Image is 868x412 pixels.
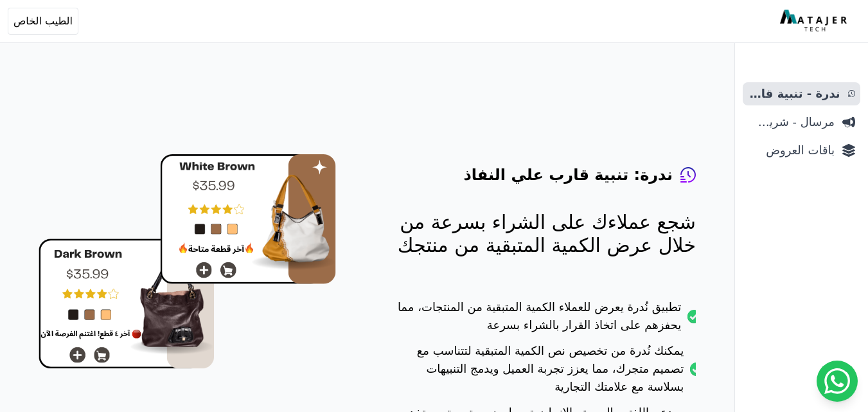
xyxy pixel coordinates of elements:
[780,10,850,33] img: MatajerTech Logo
[387,342,696,404] li: يمكنك نُدرة من تخصيص نص الكمية المتبقية لتتناسب مع تصميم متجرك، مما يعزز تجربة العميل ويدمج التنب...
[387,211,696,257] p: شجع عملاءك على الشراء بسرعة من خلال عرض الكمية المتبقية من منتجك
[463,165,673,185] h4: ندرة: تنبية قارب علي النفاذ
[13,13,73,29] span: الطيب الخاص
[748,85,840,103] span: ندرة - تنبية قارب علي النفاذ
[387,298,696,342] li: تطبيق نُدرة يعرض للعملاء الكمية المتبقية من المنتجات، مما يحفزهم على اتخاذ القرار بالشراء بسرعة
[8,8,78,35] button: الطيب الخاص
[748,141,835,159] span: باقات العروض
[39,154,336,369] img: hero
[748,113,835,131] span: مرسال - شريط دعاية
